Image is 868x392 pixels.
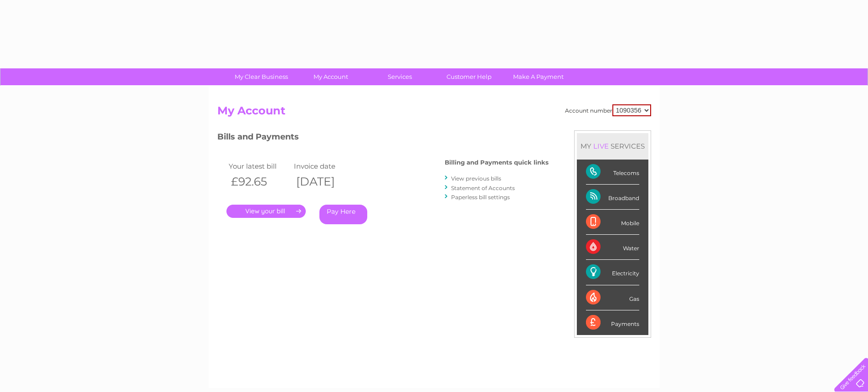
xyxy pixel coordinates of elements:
[577,133,648,159] div: MY SERVICES
[431,68,507,85] a: Customer Help
[224,68,299,85] a: My Clear Business
[586,235,639,260] div: Water
[451,185,515,191] a: Statement of Accounts
[451,175,501,182] a: View previous bills
[591,142,611,150] div: LIVE
[586,285,639,310] div: Gas
[501,68,576,85] a: Make A Payment
[586,310,639,335] div: Payments
[451,194,510,201] a: Paperless bill settings
[226,205,306,218] a: .
[319,205,367,224] a: Pay Here
[586,210,639,235] div: Mobile
[292,172,357,191] th: [DATE]
[217,130,549,146] h3: Bills and Payments
[226,160,292,172] td: Your latest bill
[565,104,651,116] div: Account number
[226,172,292,191] th: £92.65
[217,104,651,122] h2: My Account
[586,160,639,185] div: Telecoms
[586,185,639,210] div: Broadband
[292,160,357,172] td: Invoice date
[586,260,639,285] div: Electricity
[445,159,549,166] h4: Billing and Payments quick links
[293,68,368,85] a: My Account
[362,68,437,85] a: Services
